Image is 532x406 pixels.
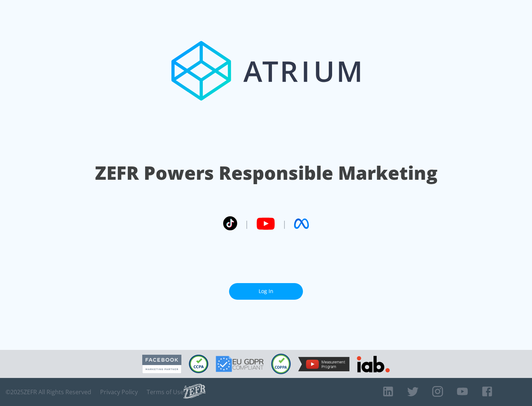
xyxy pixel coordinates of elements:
img: IAB [357,356,390,372]
a: Terms of Use [147,388,184,396]
img: COPPA Compliant [271,354,291,374]
span: | [282,218,287,229]
span: | [245,218,249,229]
img: Facebook Marketing Partner [142,355,181,374]
a: Privacy Policy [100,388,138,396]
h1: ZEFR Powers Responsible Marketing [95,160,437,186]
span: © 2025 ZEFR All Rights Reserved [6,388,91,396]
img: YouTube Measurement Program [298,357,349,371]
img: CCPA Compliant [189,355,208,373]
a: Log In [229,283,303,300]
img: GDPR Compliant [216,356,264,372]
